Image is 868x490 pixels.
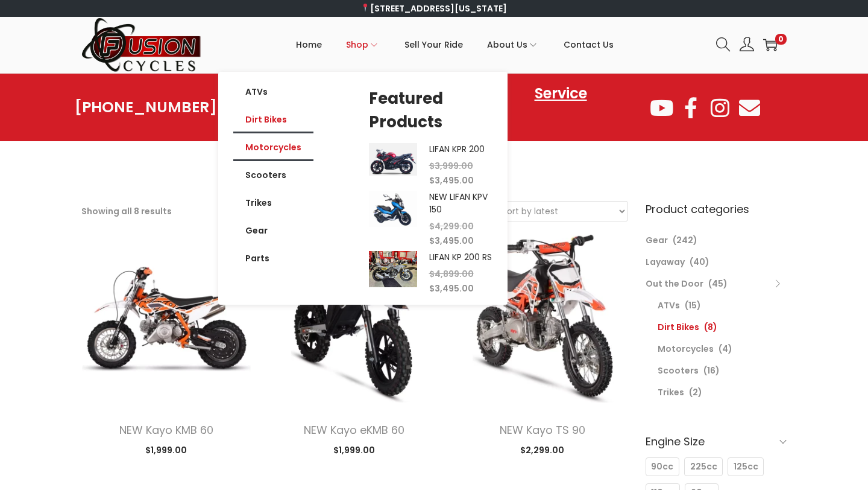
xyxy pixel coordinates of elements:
a: Trikes [658,386,684,398]
nav: Primary navigation [202,17,707,72]
a: Scooters [658,364,699,377]
a: Layaway [646,256,685,268]
span: $ [429,282,435,294]
span: $ [429,235,435,247]
a: Sell Your Ride [404,17,463,72]
span: Home [296,30,322,60]
a: Service [523,80,599,107]
nav: Menu [217,80,649,135]
span: 90cc [651,460,673,473]
a: NEW Kayo KMB 60 [119,422,213,437]
a: 0 [763,37,778,52]
span: Contact Us [564,30,614,60]
h6: Engine Size [646,427,787,456]
span: (2) [689,386,702,398]
a: [STREET_ADDRESS][US_STATE] [361,2,508,14]
a: NEW Kayo TS 90 [500,422,585,437]
span: (15) [685,299,701,311]
span: Shop [346,30,368,60]
span: 4,899.00 [429,268,474,280]
a: Dirt Bikes [658,321,699,333]
span: $ [429,174,435,186]
a: Motorcycles [658,343,714,355]
a: Dirt Bikes [233,106,313,133]
a: Gear [233,217,313,244]
a: NEW Kayo eKMB 60 [304,422,404,437]
span: 4,299.00 [429,220,474,232]
span: 2,299.00 [520,444,564,456]
span: (16) [703,364,720,377]
span: (242) [673,234,697,246]
nav: Menu [233,78,313,272]
span: $ [429,268,435,280]
h6: Product categories [646,201,787,217]
h5: Featured Products [369,87,492,134]
img: Product Image [369,251,417,287]
span: (40) [690,256,709,268]
a: ATVs [658,299,680,311]
span: 3,999.00 [429,160,473,172]
a: Motorcycles [233,133,313,161]
span: 3,495.00 [429,174,474,186]
span: $ [429,160,435,172]
a: Scooters [233,161,313,189]
a: Trikes [233,189,313,217]
span: $ [520,444,526,456]
span: (4) [719,343,732,355]
a: NEW LIFAN KPV 150 [429,191,488,215]
a: [PHONE_NUMBER] [75,99,217,116]
a: LIFAN KP 200 RS [429,251,492,263]
p: Showing all 8 results [81,203,172,220]
img: Product Image [369,191,417,227]
span: 1,999.00 [333,444,375,456]
span: 1,999.00 [145,444,187,456]
img: Product Image [369,143,417,175]
a: Home [296,17,322,72]
a: ATVs [233,78,313,106]
span: 225cc [690,460,717,473]
a: About Us [487,17,539,72]
img: Woostify retina logo [81,17,202,73]
span: About Us [487,30,527,60]
span: $ [429,220,435,232]
span: $ [333,444,339,456]
span: Sell Your Ride [404,30,463,60]
img: 📍 [361,4,370,12]
select: Shop order [494,202,627,221]
span: 125cc [734,460,758,473]
span: (45) [708,278,728,290]
a: Shop [346,17,380,72]
span: $ [145,444,151,456]
a: Contact Us [564,17,614,72]
a: Out the Door [646,278,703,290]
a: Parts [233,244,313,272]
span: 3,495.00 [429,282,474,294]
a: LIFAN KPR 200 [429,143,485,155]
span: 3,495.00 [429,235,474,247]
a: Gear [646,234,668,246]
span: (8) [704,321,717,333]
